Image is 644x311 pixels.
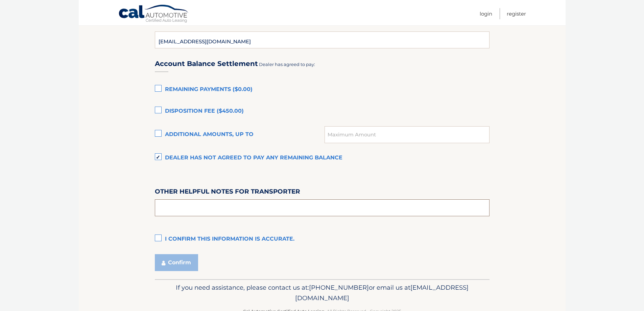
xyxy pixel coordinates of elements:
span: Dealer has agreed to pay: [259,62,315,67]
h3: Account Balance Settlement [155,60,258,68]
a: Login [480,8,492,19]
label: Disposition Fee ($450.00) [155,105,490,118]
label: Other helpful notes for transporter [155,186,300,199]
label: Dealer has not agreed to pay any remaining balance [155,151,490,165]
a: Cal Automotive [118,4,189,24]
p: If you need assistance, please contact us at: or email us at [159,282,485,304]
label: I confirm this information is accurate. [155,232,490,246]
label: Remaining Payments ($0.00) [155,83,490,96]
span: [PHONE_NUMBER] [309,284,369,291]
input: Maximum Amount [325,126,489,143]
label: Additional amounts, up to [155,128,325,141]
button: Confirm [155,254,198,271]
a: Register [507,8,526,19]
